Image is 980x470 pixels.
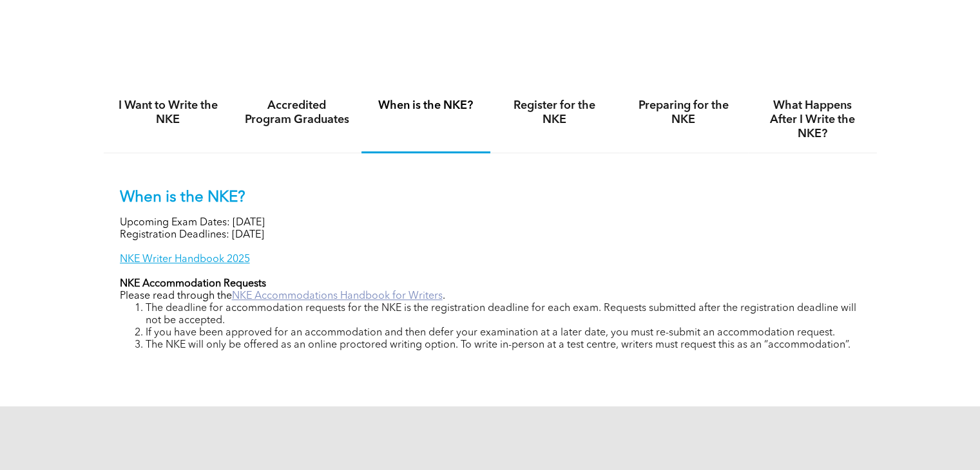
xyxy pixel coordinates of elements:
h4: What Happens After I Write the NKE? [760,99,865,141]
a: NKE Writer Handbook 2025 [120,254,250,265]
h4: I Want to Write the NKE [115,99,221,127]
h4: Register for the NKE [502,99,608,127]
p: Please read through the . [120,290,861,303]
li: The deadline for accommodation requests for the NKE is the registration deadline for each exam. R... [146,303,861,327]
h4: Preparing for the NKE [631,99,736,127]
strong: NKE Accommodation Requests [120,279,266,289]
h4: When is the NKE? [373,99,479,113]
h4: Accredited Program Graduates [244,99,350,127]
a: NKE Accommodations Handbook for Writers [232,291,443,301]
p: Upcoming Exam Dates: [DATE] [120,217,861,229]
p: When is the NKE? [120,189,861,207]
li: The NKE will only be offered as an online proctored writing option. To write in-person at a test ... [146,339,861,352]
li: If you have been approved for an accommodation and then defer your examination at a later date, y... [146,327,861,339]
p: Registration Deadlines: [DATE] [120,229,861,241]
